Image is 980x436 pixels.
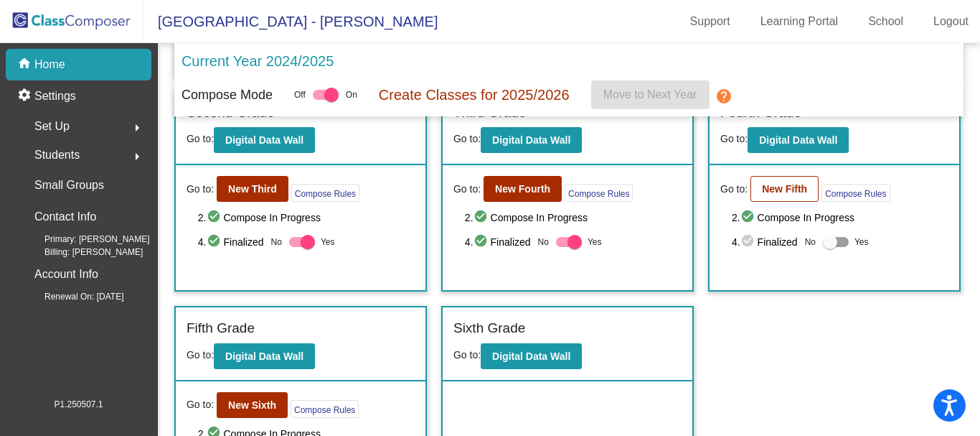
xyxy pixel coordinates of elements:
[492,351,570,362] b: Digital Data Wall
[854,233,869,251] span: Yes
[453,349,481,361] span: Go to:
[453,133,481,144] span: Go to:
[473,233,491,251] mat-icon: check_circle
[128,119,146,136] mat-icon: arrow_right
[214,127,315,153] button: Digital Data Wall
[187,133,214,144] span: Go to:
[207,209,224,226] mat-icon: check_circle
[17,56,34,73] mat-icon: home
[271,236,282,249] span: No
[495,183,550,195] b: New Fourth
[732,233,798,251] span: 4. Finalized
[34,207,96,227] p: Contact Info
[465,209,682,226] span: 2. Compose In Progress
[740,233,758,251] mat-icon: check_circle
[34,175,104,195] p: Small Groups
[17,88,34,105] mat-icon: settings
[225,134,303,146] b: Digital Data Wall
[453,182,481,197] span: Go to:
[805,236,816,249] span: No
[922,10,980,33] a: Logout
[207,233,224,251] mat-icon: check_circle
[34,116,70,136] span: Set Up
[481,127,582,153] button: Digital Data Wall
[465,233,531,251] span: 4. Finalized
[749,10,850,33] a: Learning Portal
[143,10,438,33] span: [GEOGRAPHIC_DATA] - [PERSON_NAME]
[481,343,582,369] button: Digital Data Wall
[484,176,562,202] button: New Fourth
[187,182,214,197] span: Go to:
[198,209,415,226] span: 2. Compose In Progress
[720,133,748,144] span: Go to:
[748,127,849,153] button: Digital Data Wall
[732,209,948,226] span: 2. Compose In Progress
[187,397,214,412] span: Go to:
[591,80,710,109] button: Move to Next Year
[762,183,807,195] b: New Fifth
[187,349,214,361] span: Go to:
[291,400,359,418] button: Compose Rules
[715,88,732,105] mat-icon: help
[346,88,357,101] span: On
[720,182,748,197] span: Go to:
[538,236,549,249] span: No
[214,343,315,369] button: Digital Data Wall
[291,184,359,202] button: Compose Rules
[228,399,276,411] b: New Sixth
[294,88,306,101] span: Off
[453,318,525,339] label: Sixth Grade
[740,209,758,226] mat-icon: check_circle
[22,246,143,259] span: Billing: [PERSON_NAME]
[34,145,80,165] span: Students
[198,233,264,251] span: 4. Finalized
[857,10,915,33] a: School
[679,10,742,33] a: Support
[128,148,146,165] mat-icon: arrow_right
[492,134,570,146] b: Digital Data Wall
[228,183,277,195] b: New Third
[759,134,837,146] b: Digital Data Wall
[217,176,288,202] button: New Third
[588,233,602,251] span: Yes
[182,85,273,105] p: Compose Mode
[225,351,303,362] b: Digital Data Wall
[34,88,76,105] p: Settings
[603,88,697,101] span: Move to Next Year
[182,50,334,72] p: Current Year 2024/2025
[565,184,633,202] button: Compose Rules
[22,290,123,303] span: Renewal On: [DATE]
[379,84,570,106] p: Create Classes for 2025/2026
[473,209,491,226] mat-icon: check_circle
[34,56,65,73] p: Home
[750,176,819,202] button: New Fifth
[321,233,335,251] span: Yes
[34,264,98,284] p: Account Info
[22,233,150,246] span: Primary: [PERSON_NAME]
[187,318,255,339] label: Fifth Grade
[217,392,288,418] button: New Sixth
[821,184,890,202] button: Compose Rules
